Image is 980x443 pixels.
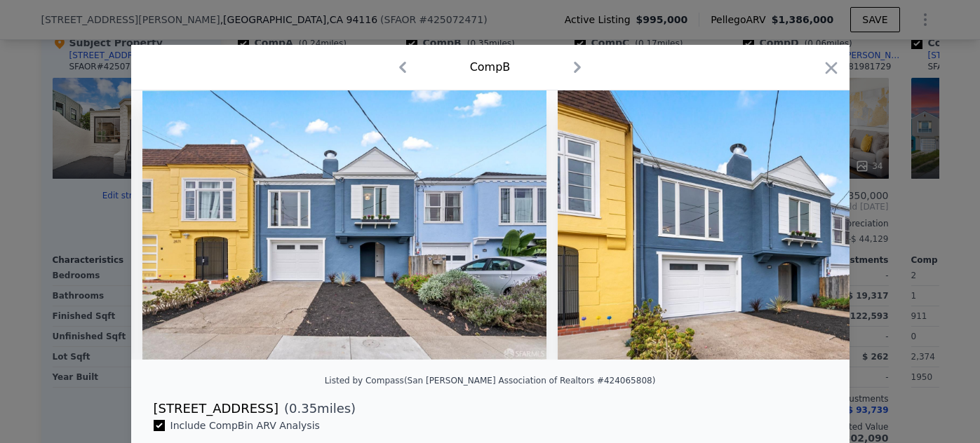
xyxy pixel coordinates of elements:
[325,376,656,386] div: Listed by Compass (San [PERSON_NAME] Association of Realtors #424065808)
[165,420,325,431] span: Include Comp B in ARV Analysis
[142,90,546,360] img: Property Img
[470,59,511,76] div: Comp B
[278,399,356,418] span: ( miles)
[558,90,962,360] img: Property Img
[154,399,278,418] div: [STREET_ADDRESS]
[289,401,317,416] span: 0.35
